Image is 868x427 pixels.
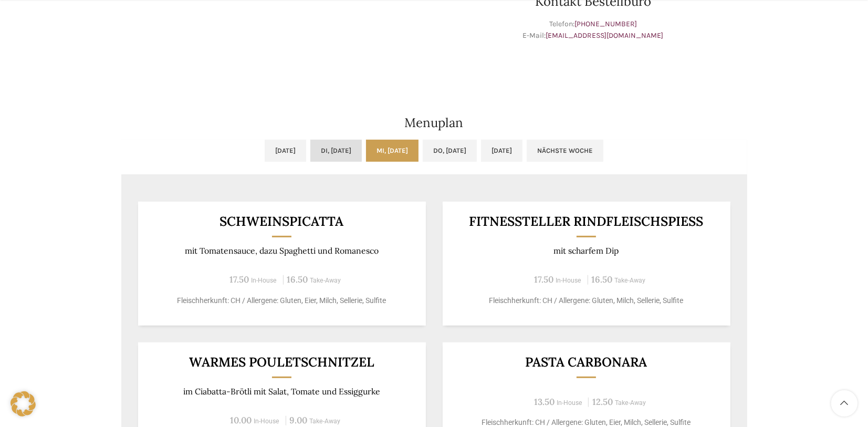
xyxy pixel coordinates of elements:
[310,140,362,162] a: Di, [DATE]
[254,418,280,425] span: In-House
[151,387,413,397] p: im Ciabatta-Brötli mit Salat, Tomate und Essiggurke
[534,396,555,408] span: 13.50
[151,356,413,369] h3: Warmes Pouletschnitzel
[574,19,637,28] a: [PHONE_NUMBER]
[151,295,413,306] p: Fleischherkunft: CH / Allergene: Gluten, Eier, Milch, Sellerie, Sulfite
[527,140,603,162] a: Nächste Woche
[366,140,419,162] a: Mi, [DATE]
[455,215,717,228] h3: Fitnessteller Rindfleischspiess
[310,418,341,425] span: Take-Away
[481,140,522,162] a: [DATE]
[557,399,582,407] span: In-House
[423,140,477,162] a: Do, [DATE]
[546,31,664,40] a: [EMAIL_ADDRESS][DOMAIN_NAME]
[230,274,249,285] span: 17.50
[231,414,252,426] span: 10.00
[592,274,613,285] span: 16.50
[252,277,277,284] span: In-House
[592,396,613,408] span: 12.50
[556,277,582,284] span: In-House
[290,414,308,426] span: 9.00
[455,356,717,369] h3: Pasta Carbonara
[615,399,646,407] span: Take-Away
[831,390,857,416] a: Scroll to top button
[455,246,717,256] p: mit scharfem Dip
[151,215,413,228] h3: Schweinspicatta
[287,274,308,285] span: 16.50
[440,18,747,42] p: Telefon: E-Mail:
[265,140,306,162] a: [DATE]
[615,277,646,284] span: Take-Away
[310,277,341,284] span: Take-Away
[151,246,413,256] p: mit Tomatensauce, dazu Spaghetti und Romanesco
[121,117,747,129] h2: Menuplan
[535,274,554,285] span: 17.50
[455,295,717,306] p: Fleischherkunft: CH / Allergene: Gluten, Milch, Sellerie, Sulfite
